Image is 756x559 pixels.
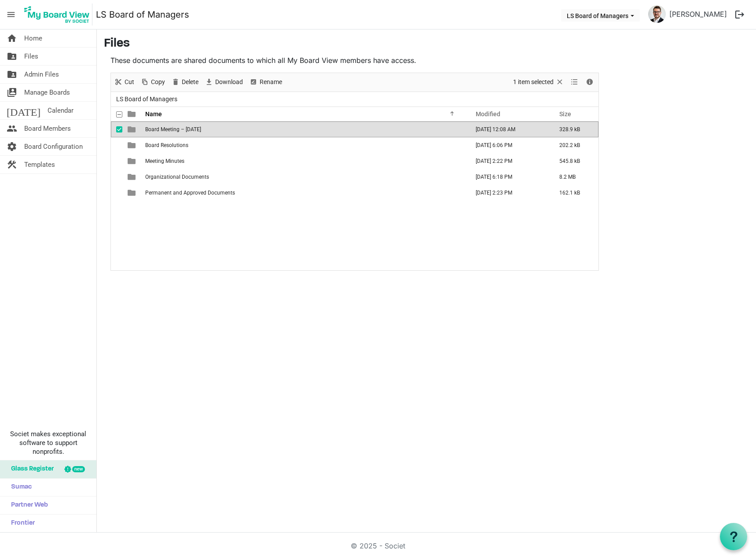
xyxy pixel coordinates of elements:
span: Sumac [7,478,32,496]
td: checkbox [111,153,122,169]
span: Cut [124,77,135,88]
span: Size [559,110,571,118]
span: Board Resolutions [145,142,188,148]
span: home [7,29,17,47]
span: Copy [150,77,166,88]
a: My Board View Logo [22,4,96,26]
div: Download [202,73,246,92]
button: Details [584,77,596,88]
button: View dropdownbutton [569,77,580,88]
span: Organizational Documents [145,174,209,180]
div: Cut [111,73,137,92]
span: Board Configuration [24,138,83,155]
button: Cut [113,77,136,88]
td: Board Resolutions is template cell column header Name [143,137,466,153]
span: Admin Files [24,66,59,83]
span: Delete [181,77,199,88]
div: new [72,466,85,472]
span: Frontier [7,515,35,532]
span: Meeting Minutes [145,158,184,164]
span: settings [7,138,17,155]
td: 545.8 kB is template cell column header Size [550,153,598,169]
span: Permanent and Approved Documents [145,190,235,196]
span: [DATE] [7,102,40,119]
button: Copy [139,77,167,88]
button: Rename [248,77,284,88]
div: Delete [168,73,202,92]
p: These documents are shared documents to which all My Board View members have access. [110,55,599,66]
span: Modified [476,110,500,118]
div: Clear selection [510,73,567,92]
td: September 13, 2025 12:08 AM column header Modified [466,121,550,137]
td: 162.1 kB is template cell column header Size [550,185,598,201]
span: Glass Register [7,460,54,478]
span: Societ makes exceptional software to support nonprofits. [4,430,92,456]
span: Rename [259,77,283,88]
div: Details [582,73,597,92]
td: is template cell column header type [122,137,143,153]
td: 202.2 kB is template cell column header Size [550,137,598,153]
td: checkbox [111,137,122,153]
td: 8.2 MB is template cell column header Size [550,169,598,185]
span: folder_shared [7,66,17,83]
a: LS Board of Managers [96,6,189,23]
td: is template cell column header type [122,185,143,201]
td: is template cell column header type [122,121,143,137]
td: Board Meeting – September 17, 2025 is template cell column header Name [143,121,466,137]
span: Board Meeting – [DATE] [145,126,201,132]
button: Selection [512,77,566,88]
button: Download [203,77,245,88]
span: Calendar [48,102,73,119]
span: switch_account [7,84,17,101]
td: September 10, 2025 2:22 PM column header Modified [466,153,550,169]
span: Partner Web [7,496,48,514]
span: Files [24,48,38,65]
h3: Files [104,37,749,51]
span: LS Board of Managers [114,94,179,105]
td: is template cell column header type [122,169,143,185]
td: Meeting Minutes is template cell column header Name [143,153,466,169]
div: Rename [246,73,285,92]
span: Name [145,110,162,118]
div: View [567,73,582,92]
span: people [7,120,17,137]
span: 1 item selected [512,77,554,88]
td: is template cell column header type [122,153,143,169]
a: © 2025 - Societ [351,541,405,550]
span: menu [3,6,19,23]
div: Copy [137,73,168,92]
td: checkbox [111,185,122,201]
td: September 10, 2025 2:23 PM column header Modified [466,185,550,201]
img: sZrgULg8m3vtYtHk0PzfUEea1BEp_N8QeI7zlGueGCVlz0kDYsagTMMMWndUEySlY7MnxghWH3xl2UzGmYukPA_thumb.png [648,5,666,23]
td: September 10, 2025 6:06 PM column header Modified [466,137,550,153]
a: [PERSON_NAME] [666,5,730,23]
span: Manage Boards [24,84,70,101]
button: logout [730,5,749,24]
img: My Board View Logo [22,4,92,26]
span: Home [24,29,42,47]
span: Board Members [24,120,71,137]
span: Templates [24,156,55,173]
td: 328.9 kB is template cell column header Size [550,121,598,137]
td: September 10, 2025 6:18 PM column header Modified [466,169,550,185]
td: Permanent and Approved Documents is template cell column header Name [143,185,466,201]
button: LS Board of Managers dropdownbutton [561,9,640,22]
td: Organizational Documents is template cell column header Name [143,169,466,185]
span: construction [7,156,17,173]
td: checkbox [111,121,122,137]
td: checkbox [111,169,122,185]
span: folder_shared [7,48,17,65]
button: Delete [170,77,200,88]
span: Download [214,77,244,88]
